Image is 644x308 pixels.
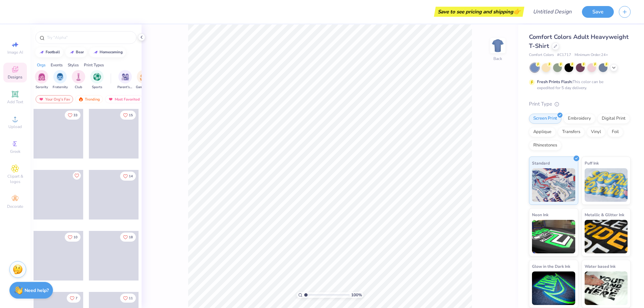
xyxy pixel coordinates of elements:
img: Fraternity Image [56,73,64,81]
input: Try "Alpha" [46,34,132,41]
button: bear [65,47,87,57]
button: filter button [35,70,48,90]
input: Untitled Design [528,5,577,18]
div: filter for Fraternity [53,70,68,90]
button: filter button [136,70,151,90]
button: Like [120,233,136,242]
div: bear [76,50,84,54]
button: homecoming [89,47,126,57]
div: Most Favorited [105,95,143,103]
span: Image AI [7,50,23,55]
span: Club [75,85,82,90]
span: Upload [8,124,22,129]
img: Parent's Weekend Image [121,73,129,81]
span: Metallic & Glitter Ink [585,211,624,218]
span: Fraternity [53,85,68,90]
div: filter for Sports [90,70,104,90]
button: Like [65,111,80,120]
span: Neon Ink [532,211,548,218]
span: Add Text [7,99,23,105]
div: Events [51,62,63,68]
div: Save to see pricing and shipping [436,7,523,17]
img: Club Image [75,73,82,81]
div: Back [493,56,502,62]
span: Standard [532,160,550,167]
span: # C1717 [557,52,571,58]
div: Vinyl [587,127,605,137]
div: Applique [529,127,556,137]
img: trending.gif [78,97,84,102]
span: Decorate [7,204,23,209]
img: Standard [532,168,575,202]
button: Like [65,233,80,242]
span: Sports [92,85,102,90]
div: Rhinestones [529,140,561,150]
button: Like [67,294,80,303]
button: Like [73,172,81,180]
div: football [46,50,60,54]
div: Orgs [37,62,46,68]
div: filter for Club [72,70,85,90]
img: trend_line.gif [39,50,44,54]
span: 14 [129,175,133,178]
div: This color can be expedited for 5 day delivery. [537,79,620,91]
button: filter button [53,70,68,90]
img: Sorority Image [38,73,46,81]
img: most_fav.gif [108,97,113,102]
div: filter for Game Day [136,70,151,90]
div: Foil [607,127,623,137]
span: Water based Ink [585,263,615,270]
button: filter button [90,70,104,90]
span: Puff Ink [585,160,599,167]
img: most_fav.gif [39,97,44,102]
div: Print Types [84,62,104,68]
span: 10 [73,236,77,239]
div: Print Type [529,100,631,108]
button: Save [582,6,614,18]
div: filter for Sorority [35,70,48,90]
button: Like [120,111,136,120]
div: Your Org's Fav [36,95,73,103]
strong: Fresh Prints Flash: [537,79,573,84]
div: Transfers [558,127,585,137]
img: Glow in the Dark Ink [532,271,575,305]
span: 33 [73,114,77,117]
button: filter button [72,70,85,90]
div: homecoming [100,50,123,54]
span: Comfort Colors Adult Heavyweight T-Shirt [529,33,629,50]
div: Styles [68,62,79,68]
span: 7 [75,297,77,300]
span: Parent's Weekend [117,85,133,90]
div: Embroidery [563,114,595,124]
button: filter button [117,70,133,90]
span: 15 [129,114,133,117]
img: Game Day Image [140,73,148,81]
img: Neon Ink [532,220,575,253]
span: 100 % [351,292,362,298]
span: Designs [8,74,22,80]
img: Sports Image [93,73,101,81]
span: Glow in the Dark Ink [532,263,570,270]
strong: Need help? [24,287,49,294]
img: Back [491,39,504,52]
img: Metallic & Glitter Ink [585,220,628,253]
span: 11 [129,297,133,300]
span: Comfort Colors [529,52,554,58]
span: Game Day [136,85,151,90]
button: Like [120,294,136,303]
div: Digital Print [597,114,630,124]
img: Water based Ink [585,271,628,305]
span: Clipart & logos [3,174,27,184]
span: Greek [10,149,20,154]
div: filter for Parent's Weekend [117,70,133,90]
span: Sorority [36,85,48,90]
span: Minimum Order: 24 + [575,52,608,58]
button: football [35,47,63,57]
img: trend_line.gif [93,50,98,54]
img: Puff Ink [585,168,628,202]
button: Like [120,172,136,181]
span: 👉 [513,7,521,15]
span: 18 [129,236,133,239]
img: trend_line.gif [69,50,74,54]
div: Trending [75,95,103,103]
